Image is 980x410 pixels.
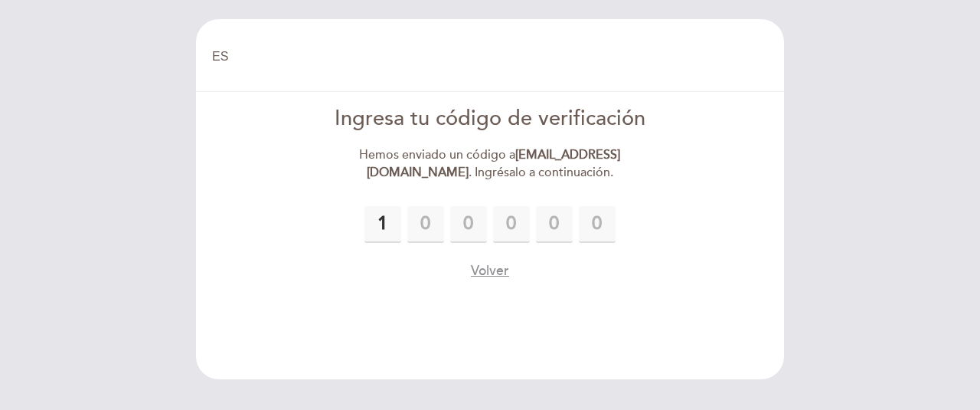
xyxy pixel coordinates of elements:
input: 0 [450,206,487,243]
div: Hemos enviado un código a . Ingrésalo a continuación. [315,146,666,182]
input: 0 [493,206,530,243]
input: 0 [407,206,444,243]
input: 0 [364,206,401,243]
input: 0 [536,206,573,243]
button: Volver [471,261,509,280]
div: Ingresa tu código de verificación [315,104,666,134]
input: 0 [579,206,616,243]
strong: [EMAIL_ADDRESS][DOMAIN_NAME] [367,147,621,180]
